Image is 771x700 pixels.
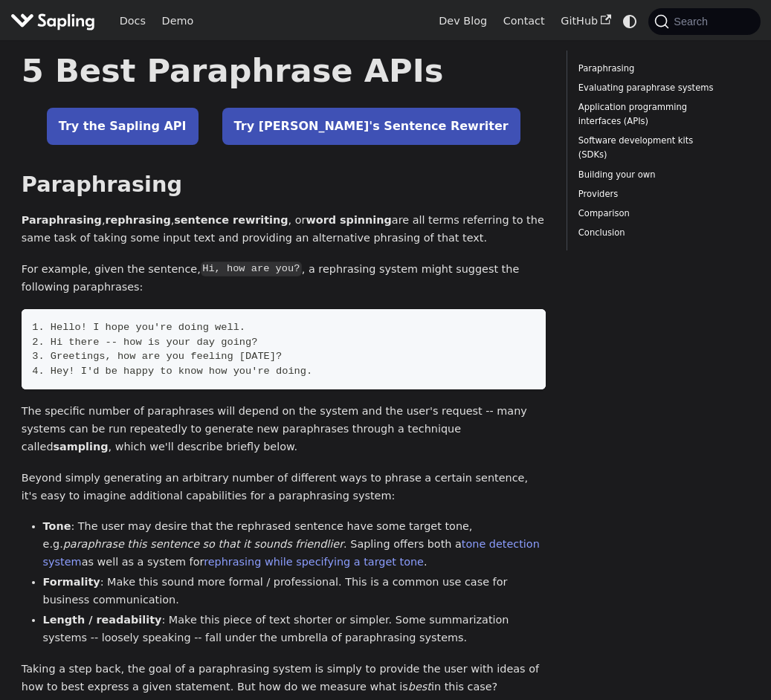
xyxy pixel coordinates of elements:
strong: sentence rewriting [174,214,288,226]
strong: Length / readability [43,614,162,626]
button: Search (Command+K) [648,8,760,35]
strong: word spinning [306,214,391,226]
a: Evaluating paraphrase systems [578,81,722,95]
a: Try [PERSON_NAME]'s Sentence Rewriter [222,108,520,145]
a: Demo [154,10,201,33]
strong: Tone [43,520,71,532]
a: Software development kits (SDKs) [578,134,722,162]
strong: Paraphrasing [22,214,102,226]
a: Application programming interfaces (APIs) [578,100,722,129]
h2: Paraphrasing [22,172,546,198]
p: Taking a step back, the goal of a paraphrasing system is simply to provide the user with ideas of... [22,661,546,696]
strong: rephrasing [105,214,170,226]
em: best [408,681,431,693]
a: GitHub [552,10,619,33]
a: Paraphrasing [578,62,722,76]
span: 4. Hey! I'd be happy to know how you're doing. [32,366,312,377]
code: Hi, how are you? [201,262,302,276]
li: : Make this sound more formal / professional. This is a common use case for business communication. [43,574,546,609]
a: tone detection system [43,538,540,568]
span: 3. Greetings, how are you feeling [DATE]? [32,351,282,362]
a: rephrasing while specifying a target tone [204,556,424,568]
a: Dev Blog [430,10,494,33]
a: Comparison [578,207,722,221]
img: Sapling.ai [10,10,95,32]
a: Building your own [578,168,722,182]
button: Switch between dark and light mode (currently system mode) [619,10,641,32]
strong: Formality [43,576,100,588]
span: 2. Hi there -- how is your day going? [32,337,257,348]
a: Providers [578,187,722,201]
li: : The user may desire that the rephrased sentence have some target tone, e.g. . Sapling offers bo... [43,518,546,571]
li: : Make this piece of text shorter or simpler. Some summarization systems -- loosely speaking -- f... [43,612,546,647]
a: Conclusion [578,226,722,240]
a: Try the Sapling API [47,108,199,145]
p: , , , or are all terms referring to the same task of taking some input text and providing an alte... [22,212,546,247]
h1: 5 Best Paraphrase APIs [22,51,546,91]
a: Contact [495,10,553,33]
p: Beyond simply generating an arbitrary number of different ways to phrase a certain sentence, it's... [22,470,546,505]
a: Sapling.aiSapling.ai [10,10,100,32]
span: Search [669,16,717,27]
p: For example, given the sentence, , a rephrasing system might suggest the following paraphrases: [22,261,546,296]
a: Docs [112,10,154,33]
span: 1. Hello! I hope you're doing well. [32,322,245,333]
em: paraphrase this sentence so that it sounds friendlier [63,538,343,550]
p: The specific number of paraphrases will depend on the system and the user's request -- many syste... [22,403,546,456]
strong: sampling [54,441,109,453]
